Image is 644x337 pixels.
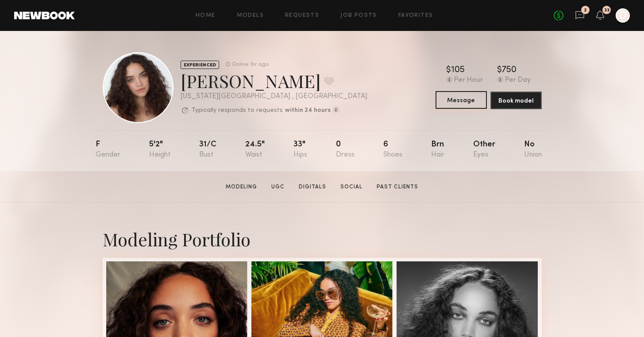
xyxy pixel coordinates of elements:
[295,183,330,191] a: Digitals
[524,141,542,159] div: No
[245,141,265,159] div: 24.5"
[285,13,319,19] a: Requests
[103,227,542,251] div: Modeling Portfolio
[490,92,542,109] button: Book model
[96,141,120,159] div: F
[192,107,283,114] p: Typically responds to requests
[181,61,219,69] div: EXPERIENCED
[181,93,367,100] div: [US_STATE][GEOGRAPHIC_DATA] , [GEOGRAPHIC_DATA]
[285,107,331,114] b: within 24 hours
[149,141,170,159] div: 5'2"
[199,141,216,159] div: 31/c
[436,91,487,109] button: Message
[584,8,587,13] div: 2
[383,141,402,159] div: 6
[502,66,517,75] div: 750
[373,183,422,191] a: Past Clients
[446,66,451,75] div: $
[268,183,288,191] a: UGC
[616,8,630,23] a: D
[336,141,355,159] div: 0
[181,69,367,92] div: [PERSON_NAME]
[232,62,269,68] div: Online 1hr ago
[454,77,483,84] div: Per Hour
[340,13,377,19] a: Job Posts
[575,10,585,21] a: 2
[222,183,261,191] a: Modeling
[293,141,307,159] div: 33"
[237,13,264,19] a: Models
[451,66,465,75] div: 105
[604,8,609,13] div: 33
[497,66,502,75] div: $
[337,183,366,191] a: Social
[196,13,216,19] a: Home
[431,141,444,159] div: Brn
[398,13,433,19] a: Favorites
[505,77,531,84] div: Per Day
[473,141,495,159] div: Other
